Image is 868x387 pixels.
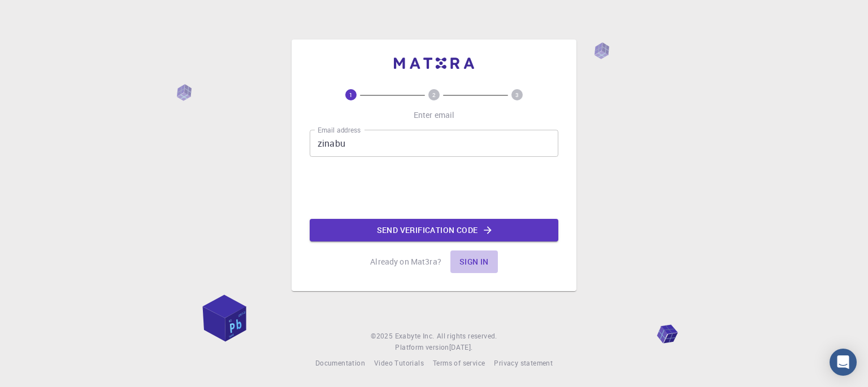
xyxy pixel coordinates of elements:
div: Open Intercom Messenger [830,349,857,376]
a: Privacy statement [494,358,553,369]
span: Terms of service [433,358,485,367]
span: All rights reserved. [437,331,497,342]
a: Exabyte Inc. [395,331,435,342]
a: [DATE]. [449,342,473,353]
p: Enter email [414,109,455,121]
span: Video Tutorials [374,358,424,367]
button: Send verification code [310,219,558,241]
span: [DATE] . [449,342,473,351]
span: Privacy statement [494,358,553,367]
label: Email address [318,125,361,135]
text: 3 [515,91,519,99]
p: Already on Mat3ra? [370,256,441,267]
text: 2 [432,91,436,99]
a: Video Tutorials [374,358,424,369]
iframe: reCAPTCHA [348,166,520,210]
text: 1 [349,91,353,99]
button: Sign in [450,250,498,273]
span: Documentation [315,358,365,367]
a: Documentation [315,358,365,369]
span: Platform version [395,342,449,353]
span: Exabyte Inc. [395,331,435,340]
span: © 2025 [371,331,394,342]
a: Terms of service [433,358,485,369]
